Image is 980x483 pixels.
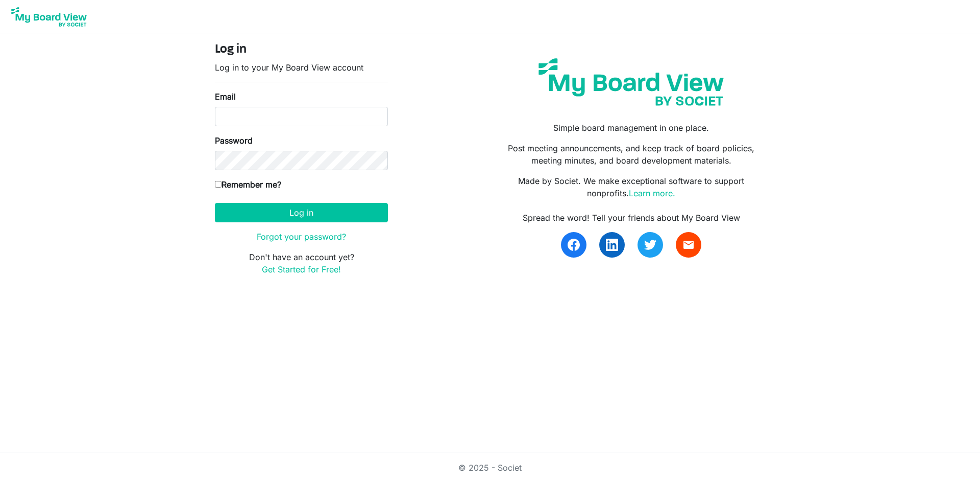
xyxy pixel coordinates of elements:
label: Remember me? [215,178,281,191]
p: Post meeting announcements, and keep track of board policies, meeting minutes, and board developm... [498,142,765,167]
a: © 2025 - Societ [458,463,522,473]
img: facebook.svg [568,239,580,251]
a: email [676,232,701,258]
a: Forgot your password? [257,232,346,242]
a: Learn more. [629,188,675,198]
p: Log in to your My Board View account [215,61,388,74]
label: Email [215,90,236,103]
p: Don't have an account yet? [215,251,388,275]
p: Simple board management in one place. [498,122,765,134]
img: my-board-view-societ.svg [531,51,731,113]
span: email [682,239,695,251]
div: Spread the word! Tell your friends about My Board View [498,212,765,224]
img: My Board View Logo [8,4,90,30]
input: Remember me? [215,181,222,188]
p: Made by Societ. We make exceptional software to support nonprofits. [498,175,765,199]
img: linkedin.svg [606,239,618,251]
label: Password [215,134,253,147]
button: Log in [215,203,388,222]
img: twitter.svg [644,239,656,251]
h4: Log in [215,42,388,57]
a: Get Started for Free! [262,264,341,274]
